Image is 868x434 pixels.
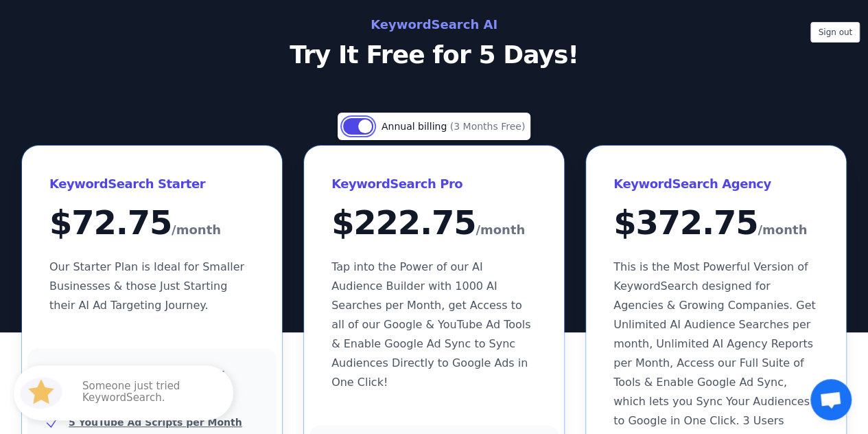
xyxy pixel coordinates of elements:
span: Our Starter Plan is Ideal for Smaller Businesses & those Just Starting their AI Ad Targeting Jour... [49,260,244,312]
span: Tap into the Power of our AI Audience Builder with 1000 AI Searches per Month, get Access to all ... [331,260,530,389]
span: Annual billing [382,121,450,132]
span: (3 Months Free) [450,121,526,132]
u: 5 YouTube Ad Scripts per Month [69,417,242,428]
a: Open chat [810,379,852,420]
h3: KeywordSearch Pro [331,173,537,195]
button: Sign out [810,22,860,43]
h3: KeywordSearch Starter [49,173,255,195]
p: Someone just tried KeywordSearch. [82,380,220,405]
div: $ 372.75 [613,206,819,241]
h2: KeywordSearch AI [127,14,742,36]
div: $ 222.75 [331,206,537,241]
h3: KeywordSearch Agency [613,173,819,195]
span: /month [172,219,221,241]
img: HubSpot [16,368,66,418]
span: /month [476,219,525,241]
div: $ 72.75 [49,206,255,241]
p: Try It Free for 5 Days! [127,41,742,69]
span: /month [758,219,807,241]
